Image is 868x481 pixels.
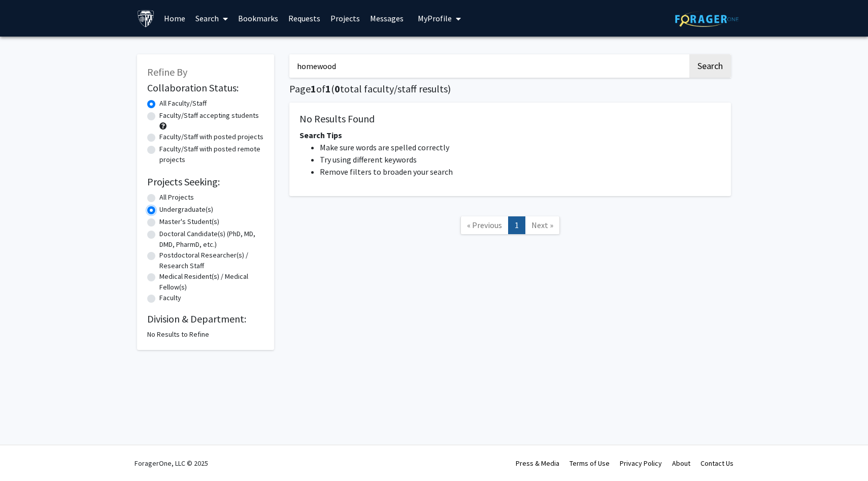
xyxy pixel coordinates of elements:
h2: Projects Seeking: [147,176,264,188]
span: 1 [325,82,331,95]
span: Search Tips [299,130,342,140]
img: Johns Hopkins University Logo [137,10,155,27]
a: Requests [283,1,325,36]
label: Master's Student(s) [159,216,219,227]
label: All Projects [159,192,194,203]
a: Next Page [525,216,560,234]
a: Privacy Policy [620,459,662,468]
li: Try using different keywords [320,153,721,166]
a: Messages [365,1,409,36]
a: Terms of Use [570,459,610,468]
a: Projects [325,1,365,36]
div: No Results to Refine [147,329,264,340]
h1: Page of ( total faculty/staff results) [289,83,731,95]
iframe: Chat [8,435,43,473]
a: Contact Us [700,459,733,468]
label: Medical Resident(s) / Medical Fellow(s) [159,271,264,293]
h2: Collaboration Status: [147,82,264,94]
a: Previous Page [460,216,509,234]
button: Search [689,54,731,78]
label: All Faculty/Staff [159,98,207,109]
a: Press & Media [516,459,559,468]
span: My Profile [418,13,452,23]
span: Next » [531,220,553,230]
label: Undergraduate(s) [159,204,213,215]
li: Remove filters to broaden your search [320,166,721,178]
label: Faculty/Staff with posted projects [159,132,263,142]
label: Faculty/Staff accepting students [159,110,259,121]
nav: Page navigation [289,206,731,247]
label: Postdoctoral Researcher(s) / Research Staff [159,250,264,271]
span: Refine By [147,66,187,78]
h2: Division & Department: [147,313,264,325]
span: 1 [311,82,316,95]
a: 1 [508,216,525,234]
a: Home [159,1,190,36]
span: « Previous [467,220,502,230]
a: Bookmarks [233,1,283,36]
a: Search [190,1,233,36]
img: ForagerOne Logo [675,11,739,27]
li: Make sure words are spelled correctly [320,141,721,153]
span: 0 [335,82,340,95]
label: Faculty [159,293,181,303]
label: Faculty/Staff with posted remote projects [159,144,264,165]
a: About [672,459,690,468]
div: ForagerOne, LLC © 2025 [135,445,208,481]
h5: No Results Found [299,113,721,125]
input: Search Keywords [289,54,688,78]
label: Doctoral Candidate(s) (PhD, MD, DMD, PharmD, etc.) [159,229,264,250]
